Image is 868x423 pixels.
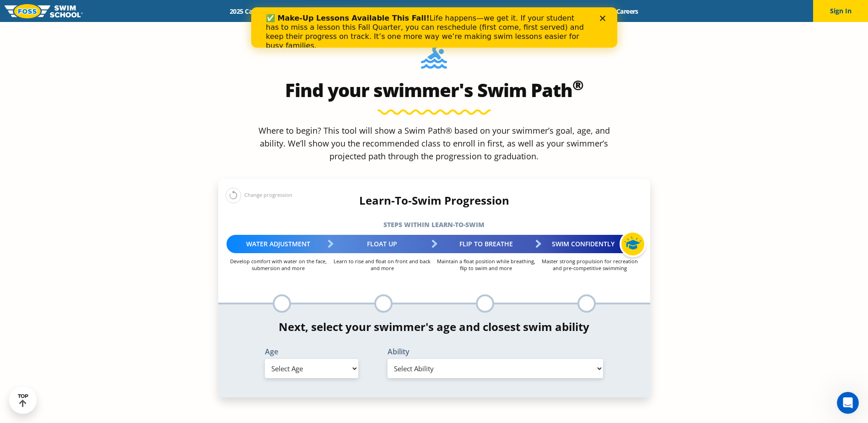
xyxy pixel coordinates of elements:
div: Swim Confidently [538,235,642,253]
p: Maintain a float position while breathing, flip to swim and more [434,258,538,271]
img: Foss-Location-Swimming-Pool-Person.svg [421,43,447,75]
label: Ability [388,348,604,355]
h2: Find your swimmer's Swim Path [218,79,650,101]
sup: ® [572,76,583,94]
p: Develop comfort with water on the face, submersion and more [226,258,330,271]
label: Age [265,348,358,355]
div: Flip to Breathe [434,235,538,253]
div: Change progression [226,187,292,203]
p: Learn to rise and float on front and back and more [330,258,434,271]
a: Swim Like [PERSON_NAME] [483,7,580,16]
a: About [PERSON_NAME] [398,7,483,16]
div: Life happens—we get it. If your student has to miss a lesson this Fall Quarter, you can reschedul... [15,6,337,43]
iframe: Intercom live chat [837,392,859,414]
img: FOSS Swim School Logo [5,4,83,18]
h4: Next, select your swimmer's age and closest swim ability [218,320,650,333]
iframe: Intercom live chat banner [251,7,617,48]
a: 2025 Calendar [222,7,279,16]
h4: Learn-To-Swim Progression [218,194,650,207]
h5: Steps within Learn-to-Swim [218,218,650,231]
a: Swim Path® Program [318,7,398,16]
p: Where to begin? This tool will show a Swim Path® based on your swimmer’s goal, age, and ability. ... [255,124,614,163]
div: Close [349,8,358,14]
a: Blog [579,7,608,16]
div: TOP [18,393,28,407]
a: Careers [608,7,646,16]
a: Schools [279,7,318,16]
div: Float Up [330,235,434,253]
b: ✅ Make-Up Lessons Available This Fall! [15,6,178,15]
div: Water Adjustment [226,235,330,253]
p: Master strong propulsion for recreation and pre-competitive swimming [538,258,642,271]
